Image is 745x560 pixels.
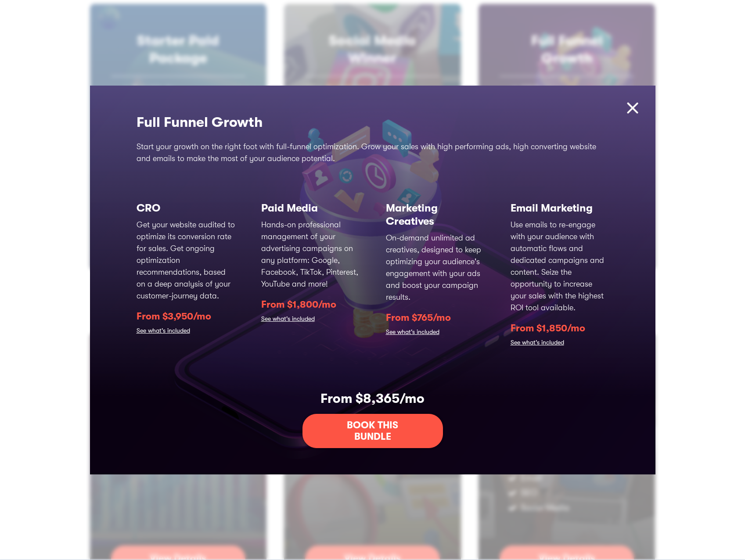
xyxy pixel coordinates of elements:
[261,313,315,326] a: See what's included
[386,310,484,325] p: From $765/mo
[137,219,235,302] p: Get your website audited to optimize its conversion rate for sales. Get ongoing optimization reco...
[261,201,360,215] h3: Paid Media
[261,219,360,290] p: Hands-on professional management of your advertising campaigns on any platform: Google, Facebook,...
[137,201,235,215] h3: CRO
[511,337,564,349] a: See what's included
[511,321,609,335] p: From $1,850/mo
[137,325,190,337] a: See what's included
[511,219,609,314] p: Use emails to re-engage with your audience with automatic flows and dedicated campaigns and conte...
[511,201,609,215] h3: Email Marketing
[386,327,439,339] a: See what's included
[302,414,443,449] a: BOOK THIS BUNDLE
[137,112,609,133] h2: Full Funnel Growth
[137,141,609,165] p: Start your growth on the right foot with full-funnel optimization. Grow your sales with high perf...
[587,458,745,560] iframe: Chat Widget
[320,389,425,409] p: From $8,365/mo
[329,420,416,443] div: BOOK THIS BUNDLE
[261,297,360,312] p: From $1,800/mo
[386,232,484,303] p: On-demand unlimited ad creatives, designed to keep optimizing your audience's engagement with you...
[386,201,484,228] h3: Marketing Creatives
[137,309,235,323] p: From $3,950/mo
